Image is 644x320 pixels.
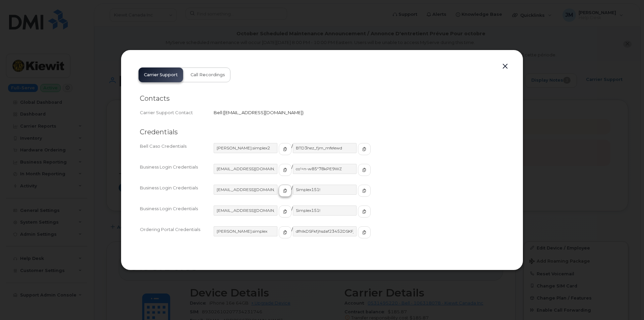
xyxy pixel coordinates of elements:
div: / [214,185,504,203]
button: copy to clipboard [279,185,291,197]
div: Bell Caso Credentials [140,143,214,161]
div: / [214,164,504,182]
span: Bell [214,110,222,115]
button: copy to clipboard [358,205,371,218]
button: copy to clipboard [358,226,371,238]
button: copy to clipboard [279,205,291,218]
button: copy to clipboard [279,143,291,155]
span: [EMAIL_ADDRESS][DOMAIN_NAME] [224,110,302,115]
iframe: Messenger Launcher [615,291,639,315]
button: copy to clipboard [358,185,371,197]
button: copy to clipboard [279,226,291,238]
div: / [214,143,504,161]
span: Call Recordings [191,72,225,78]
h2: Contacts [140,94,504,103]
button: copy to clipboard [279,164,291,176]
div: Business Login Credentials [140,164,214,182]
div: Business Login Credentials [140,185,214,203]
div: / [214,226,504,244]
div: Carrier Support Contact [140,109,214,116]
button: copy to clipboard [358,143,371,155]
div: / [214,205,504,224]
div: Business Login Credentials [140,205,214,224]
div: Ordering Portal Credentials [140,226,214,244]
h2: Credentials [140,128,504,136]
button: copy to clipboard [358,164,371,176]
